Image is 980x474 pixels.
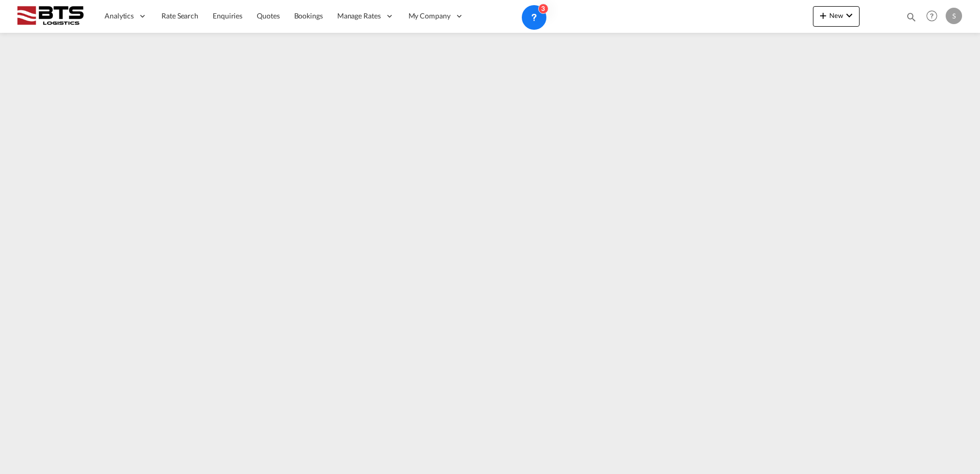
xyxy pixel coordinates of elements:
[337,11,381,21] span: Manage Rates
[813,6,860,27] button: icon-plus 400-fgNewicon-chevron-down
[294,11,323,20] span: Bookings
[843,9,855,22] md-icon: icon-chevron-down
[946,8,962,24] div: S
[105,11,134,21] span: Analytics
[906,11,917,27] div: icon-magnify
[817,11,855,19] span: New
[161,11,198,20] span: Rate Search
[923,7,941,25] span: Help
[817,9,829,22] md-icon: icon-plus 400-fg
[15,5,85,28] img: cdcc71d0be7811ed9adfbf939d2aa0e8.png
[906,11,917,23] md-icon: icon-magnify
[213,11,242,20] span: Enquiries
[923,7,946,26] div: Help
[257,11,279,20] span: Quotes
[409,11,451,21] span: My Company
